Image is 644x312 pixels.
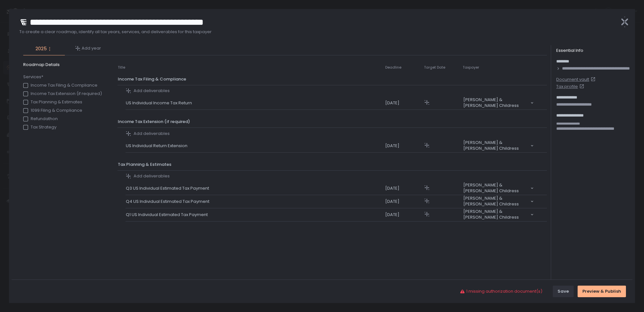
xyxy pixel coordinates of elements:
div: Essential Info [556,48,630,53]
a: Document vault [556,77,630,82]
td: [DATE] [385,195,424,208]
input: Search for option [463,207,530,208]
span: [PERSON_NAME] & [PERSON_NAME] Childress [463,182,530,194]
span: Add deliverables [134,88,170,94]
span: 2025 [35,45,47,52]
input: Search for option [463,194,530,194]
div: Preview & Publish [582,288,621,294]
div: Search for option [463,182,534,194]
div: Search for option [463,195,534,208]
span: Tax Planning & Estimates [118,161,171,167]
span: US Individual Return Extension [126,143,190,149]
span: Q3 US Individual Estimated Tax Payment [126,185,212,191]
th: Deadline [385,62,424,73]
div: Search for option [463,140,534,152]
button: Preview & Publish [578,286,626,297]
span: [PERSON_NAME] & [PERSON_NAME] Childress [463,195,530,207]
span: [PERSON_NAME] & [PERSON_NAME] Childress [463,140,530,151]
span: 1 missing authorization document(s) [466,288,542,294]
input: Search for option [463,109,530,109]
td: [DATE] [385,208,424,222]
input: Search for option [463,151,530,152]
span: [PERSON_NAME] & [PERSON_NAME] Childress [463,97,530,109]
span: Add deliverables [134,131,170,137]
button: Save [553,286,574,297]
input: Search for option [463,220,530,221]
span: Q1 US Individual Estimated Tax Payment [126,212,210,218]
span: Income Tax Extension (if required) [118,118,190,125]
th: Title [117,62,126,73]
div: Search for option [463,97,534,109]
th: Target Date [424,62,462,73]
span: Q4 US Individual Estimated Tax Payment [126,199,212,204]
span: Income Tax Filing & Compliance [118,76,186,82]
th: Taxpayer [462,62,534,73]
span: US Individual Income Tax Return [126,100,195,106]
td: [DATE] [385,97,424,110]
span: [PERSON_NAME] & [PERSON_NAME] Childress [463,209,530,220]
td: [DATE] [385,182,424,195]
span: Add deliverables [134,173,170,179]
span: Services* [23,74,102,80]
span: Roadmap Details [23,62,105,68]
div: Save [558,288,569,294]
div: Search for option [463,209,534,221]
button: Add year [75,45,101,51]
a: Tax profile [556,84,630,90]
span: To create a clear roadmap, identify all tax years, services, and deliverables for this taxpayer [19,29,614,35]
td: [DATE] [385,139,424,153]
